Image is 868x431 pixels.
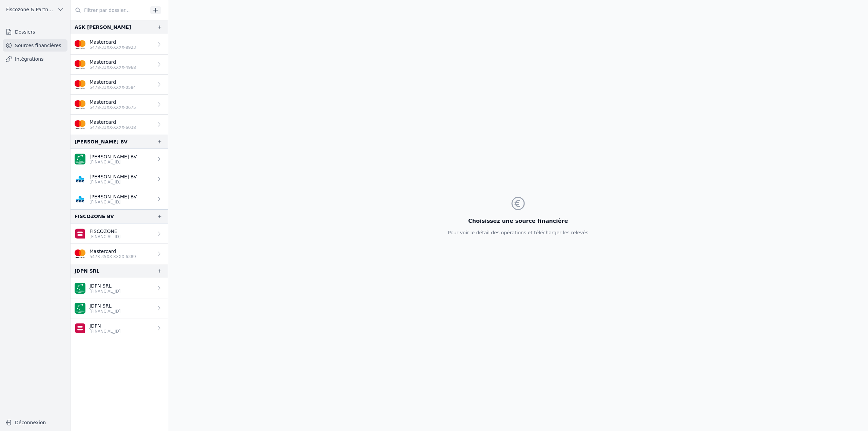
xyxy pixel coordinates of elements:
[90,65,136,70] p: 5478-33XX-XXXX-4968
[75,59,85,70] img: imageedit_2_6530439554.png
[90,105,136,110] p: 5478-33XX-XXXX-0675
[71,189,168,209] a: [PERSON_NAME] BV [FINANCIAL_ID]
[75,119,85,130] img: imageedit_2_6530439554.png
[90,248,136,255] p: Mastercard
[75,303,85,314] img: BNP_BE_BUSINESS_GEBABEBB.png
[71,149,168,169] a: [PERSON_NAME] BV [FINANCIAL_ID]
[75,154,85,164] img: BNP_BE_BUSINESS_GEBABEBB.png
[6,6,55,13] span: Fiscozone & Partners BV
[75,23,131,31] div: ASK [PERSON_NAME]
[90,302,121,309] p: JDPN SRL
[90,282,121,289] p: JDPN SRL
[90,322,121,329] p: JDPN
[90,153,137,160] p: [PERSON_NAME] BV
[71,75,168,95] a: Mastercard 5478-33XX-XXXX-0584
[90,193,137,200] p: [PERSON_NAME] BV
[75,138,127,146] div: [PERSON_NAME] BV
[3,39,67,52] a: Sources financières
[90,228,121,235] p: FISCOZONE
[90,329,121,334] p: [FINANCIAL_ID]
[75,228,85,239] img: belfius.png
[90,119,136,125] p: Mastercard
[90,173,137,180] p: [PERSON_NAME] BV
[75,99,85,110] img: imageedit_2_6530439554.png
[75,323,85,334] img: belfius.png
[90,289,121,294] p: [FINANCIAL_ID]
[75,248,85,259] img: imageedit_2_6530439554.png
[90,85,136,90] p: 5478-33XX-XXXX-0584
[71,4,148,16] input: Filtrer par dossier...
[90,179,137,185] p: [FINANCIAL_ID]
[71,34,168,55] a: Mastercard 5478-33XX-XXXX-8923
[75,174,85,184] img: CBC_CREGBEBB.png
[90,234,121,239] p: [FINANCIAL_ID]
[71,318,168,338] a: JDPN [FINANCIAL_ID]
[71,115,168,135] a: Mastercard 5478-33XX-XXXX-6038
[90,39,136,45] p: Mastercard
[90,159,137,165] p: [FINANCIAL_ID]
[71,169,168,189] a: [PERSON_NAME] BV [FINANCIAL_ID]
[90,45,136,50] p: 5478-33XX-XXXX-8923
[71,244,168,264] a: Mastercard 5478-35XX-XXXX-6389
[90,59,136,65] p: Mastercard
[71,278,168,298] a: JDPN SRL [FINANCIAL_ID]
[71,298,168,318] a: JDPN SRL [FINANCIAL_ID]
[3,26,67,38] a: Dossiers
[90,199,137,205] p: [FINANCIAL_ID]
[90,99,136,105] p: Mastercard
[3,53,67,65] a: Intégrations
[90,254,136,259] p: 5478-35XX-XXXX-6389
[71,223,168,244] a: FISCOZONE [FINANCIAL_ID]
[71,95,168,115] a: Mastercard 5478-33XX-XXXX-0675
[75,39,85,50] img: imageedit_2_6530439554.png
[448,217,588,225] h3: Choisissez une source financière
[90,79,136,85] p: Mastercard
[75,283,85,294] img: BNP_BE_BUSINESS_GEBABEBB.png
[71,55,168,75] a: Mastercard 5478-33XX-XXXX-4968
[448,229,588,236] p: Pour voir le détail des opérations et télécharger les relevés
[3,4,67,15] button: Fiscozone & Partners BV
[75,79,85,90] img: imageedit_2_6530439554.png
[75,194,85,204] img: CBC_CREGBEBB.png
[90,309,121,314] p: [FINANCIAL_ID]
[75,212,114,220] div: FISCOZONE BV
[90,125,136,130] p: 5478-33XX-XXXX-6038
[75,267,99,275] div: JDPN SRL
[3,417,67,428] button: Déconnexion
